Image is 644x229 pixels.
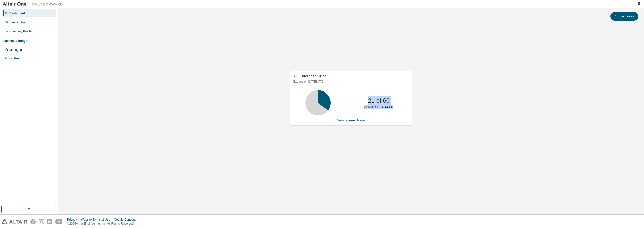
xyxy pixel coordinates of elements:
img: instagram.svg [39,219,44,224]
img: youtube.svg [55,219,63,224]
div: Website Terms of Use [81,218,114,222]
p: ALTAIR UNITS USED [364,105,393,109]
div: Managed [9,48,22,52]
img: Altair One [3,2,65,7]
div: Dashboard [9,11,25,15]
p: 21 of 60 [368,96,390,105]
img: linkedin.svg [47,219,52,224]
a: View License Usage [337,119,365,122]
div: On Prem [9,56,21,60]
p: Expires on [DATE] UTC [293,80,408,84]
span: AU Enterprise Suite [293,74,327,78]
div: Company Profile [9,29,32,33]
div: License Settings [3,39,27,43]
img: facebook.svg [30,219,36,224]
img: altair_logo.svg [2,219,27,224]
div: Cookie Consent [114,218,138,222]
p: © 2025 Altair Engineering, Inc. All Rights Reserved. [67,222,139,226]
button: Contact Sales [610,12,638,21]
div: Privacy [67,218,81,222]
div: User Profile [9,20,25,24]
